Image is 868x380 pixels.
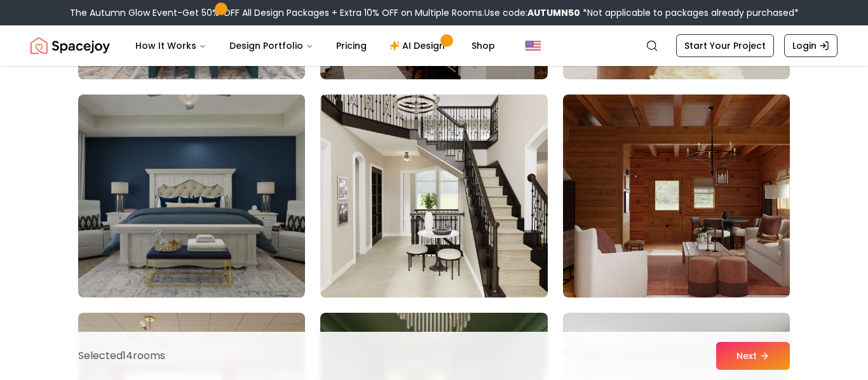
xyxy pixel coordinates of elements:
[70,6,799,19] div: The Autumn Glow Event-Get 50% OFF All Design Packages + Extra 10% OFF on Multiple Rooms.
[484,6,580,19] span: Use code:
[125,33,217,58] button: How It Works
[78,95,305,298] img: Room room-43
[31,33,110,58] img: Spacejoy Logo
[716,342,790,370] button: Next
[527,6,580,19] b: AUTUMN50
[563,95,790,298] img: Room room-45
[125,33,505,58] nav: Main
[31,33,110,58] a: Spacejoy
[31,25,837,66] nav: Global
[526,38,541,53] img: United States
[78,348,165,364] p: Selected 14 room s
[461,33,505,58] a: Shop
[315,89,553,303] img: Room room-44
[379,33,459,58] a: AI Design
[784,34,837,57] a: Login
[326,33,377,58] a: Pricing
[676,34,774,57] a: Start Your Project
[580,6,799,19] span: *Not applicable to packages already purchased*
[219,33,323,58] button: Design Portfolio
